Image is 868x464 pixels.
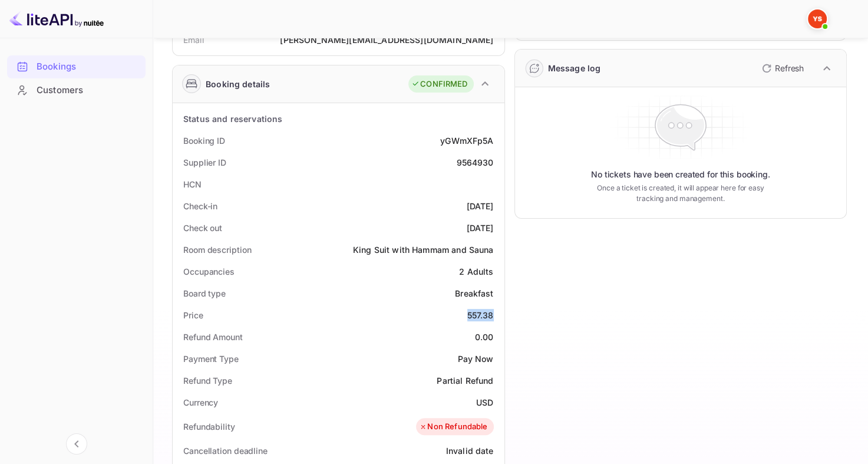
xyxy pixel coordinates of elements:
[467,200,494,212] div: [DATE]
[476,396,493,409] div: USD
[437,374,493,387] div: Partial Refund
[7,79,146,101] a: Customers
[183,287,226,300] div: Board type
[183,200,217,212] div: Check-in
[411,78,467,90] div: CONFIRMED
[455,287,493,300] div: Breakfast
[808,9,827,28] img: Yandex Support
[183,396,218,409] div: Currency
[775,62,804,74] p: Refresh
[467,222,494,234] div: [DATE]
[183,222,222,234] div: Check out
[183,445,268,457] div: Cancellation deadline
[440,134,493,147] div: yGWmXFp5A
[7,55,146,78] div: Bookings
[548,62,601,74] div: Message log
[467,309,494,321] div: 557.38
[183,113,282,125] div: Status and reservations
[37,60,140,74] div: Bookings
[37,84,140,97] div: Customers
[9,9,104,28] img: LiteAPI logo
[475,331,494,343] div: 0.00
[183,178,202,190] div: HCN
[457,353,493,365] div: Pay Now
[183,353,239,365] div: Payment Type
[459,265,493,278] div: 2 Adults
[183,243,251,256] div: Room description
[66,433,87,455] button: Collapse navigation
[591,169,770,180] p: No tickets have been created for this booking.
[592,183,769,204] p: Once a ticket is created, it will appear here for easy tracking and management.
[7,55,146,77] a: Bookings
[353,243,494,256] div: King Suit with Hammam and Sauna
[183,34,204,46] div: Email
[183,134,225,147] div: Booking ID
[446,445,494,457] div: Invalid date
[456,156,493,169] div: 9564930
[183,265,235,278] div: Occupancies
[183,420,235,433] div: Refundability
[755,59,808,78] button: Refresh
[206,78,270,90] div: Booking details
[419,421,487,433] div: Non Refundable
[280,34,493,46] div: [PERSON_NAME][EMAIL_ADDRESS][DOMAIN_NAME]
[183,374,232,387] div: Refund Type
[183,309,203,321] div: Price
[183,331,243,343] div: Refund Amount
[183,156,226,169] div: Supplier ID
[7,79,146,102] div: Customers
